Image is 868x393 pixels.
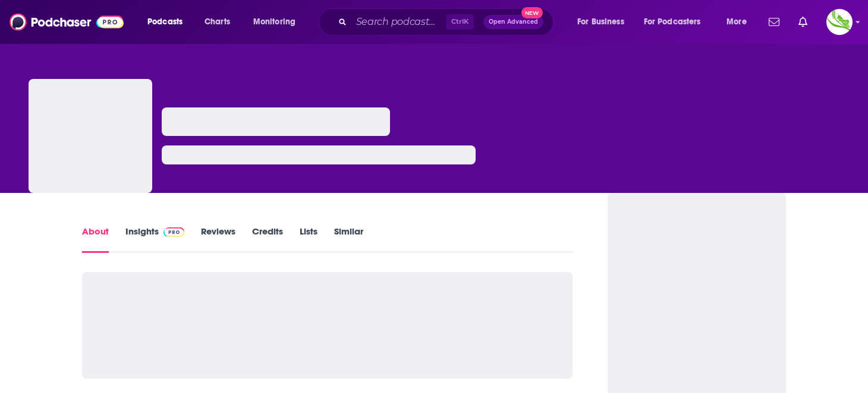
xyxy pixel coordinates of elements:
span: Monitoring [253,14,295,30]
img: Podchaser Pro [163,227,184,237]
input: Search podcasts, credits, & more... [351,12,446,31]
span: For Podcasters [644,14,701,30]
button: open menu [636,12,718,31]
span: New [521,7,543,18]
span: Logged in as KDrewCGP [826,9,853,35]
span: More [727,14,747,30]
a: Show notifications dropdown [794,12,812,32]
a: Credits [252,226,283,253]
img: User Profile [826,9,853,35]
span: Podcasts [147,14,183,30]
button: open menu [718,12,762,31]
a: Lists [300,226,317,253]
span: For Business [577,14,624,30]
button: Show profile menu [826,9,853,35]
span: Charts [205,14,230,30]
span: Ctrl K [446,14,474,30]
button: open menu [245,12,311,31]
span: Open Advanced [489,19,538,25]
button: Open AdvancedNew [483,15,543,29]
div: Search podcasts, credits, & more... [330,8,565,36]
a: Similar [334,226,363,253]
a: Show notifications dropdown [764,12,784,32]
img: Podchaser - Follow, Share and Rate Podcasts [10,11,124,33]
a: Charts [197,12,237,31]
a: InsightsPodchaser Pro [125,226,184,253]
button: open menu [139,12,198,31]
a: Reviews [201,226,235,253]
a: About [82,226,109,253]
button: open menu [569,12,639,31]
